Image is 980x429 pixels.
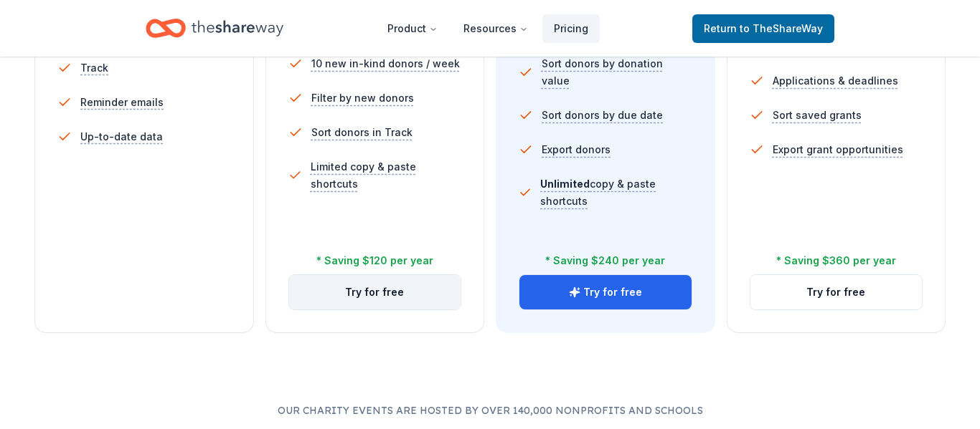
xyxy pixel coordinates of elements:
span: Track [80,59,108,77]
span: Up-to-date data [80,128,163,145]
span: Reminder emails [80,94,164,111]
a: Returnto TheShareWay [692,14,834,43]
span: Filter by new donors [311,90,414,107]
button: Try for free [519,275,692,309]
span: Sort donors by due date [542,107,663,124]
button: Try for free [289,275,461,309]
div: * Saving $120 per year [316,252,433,269]
span: to TheShareWay [740,22,823,34]
span: Applications & deadlines [773,72,898,90]
p: Our charity events are hosted by over 140,000 nonprofits and schools [34,402,946,419]
span: Export grant opportunities [773,141,903,158]
span: 10 new in-kind donors / week [311,55,460,72]
button: Product [376,14,449,43]
button: Resources [452,14,540,43]
span: Sort saved grants [773,107,862,124]
div: * Saving $360 per year [776,252,896,269]
span: Unlimited [540,178,590,190]
a: Pricing [542,14,600,43]
a: Home [146,11,283,45]
div: * Saving $240 per year [545,252,665,269]
span: Limited copy & paste shortcuts [311,158,461,193]
span: copy & paste shortcuts [540,178,656,207]
nav: Main [376,11,600,45]
button: Try for free [750,275,923,309]
span: Sort donors in Track [311,124,413,141]
span: Sort donors by donation value [542,55,692,90]
span: Export donors [542,141,611,158]
span: Return [704,20,823,37]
